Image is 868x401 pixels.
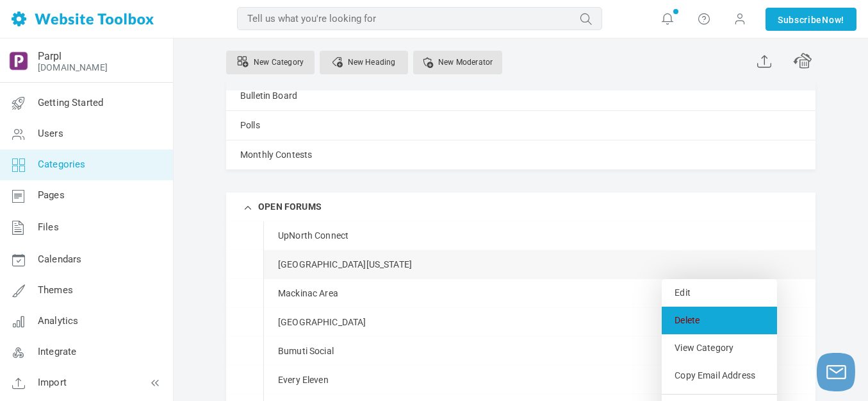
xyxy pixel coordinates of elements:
[278,228,348,244] a: UpNorth Connect
[258,199,322,215] a: OPEN FORUMS
[240,147,312,163] a: Monthly Contests
[38,50,61,62] a: Parpl
[38,377,67,388] span: Import
[226,51,315,74] a: Use multiple categories to organize discussions
[766,8,856,31] a: SubscribeNow!
[38,346,76,357] span: Integrate
[320,51,408,74] a: New Heading
[240,117,260,133] a: Polls
[38,221,59,233] span: Files
[662,334,777,362] a: View Category
[237,7,602,30] input: Tell us what you're looking for
[240,88,297,104] a: Bulletin Board
[38,128,63,139] span: Users
[278,286,338,302] a: Mackinac Area
[278,314,366,330] a: [GEOGRAPHIC_DATA]
[278,257,412,273] a: [GEOGRAPHIC_DATA][US_STATE]
[38,189,65,201] span: Pages
[38,62,108,73] a: [DOMAIN_NAME]
[278,343,334,359] a: Bumuti Social
[38,158,86,170] span: Categories
[38,284,73,296] span: Themes
[817,353,855,391] button: Launch chat
[278,372,329,388] a: Every Eleven
[413,51,502,74] a: Assigning a user as a moderator for a category gives them permission to help oversee the content
[662,279,777,307] a: Edit
[38,315,78,327] span: Analytics
[8,51,29,71] img: output-onlinepngtools%20-%202025-05-26T183955.010.png
[38,97,103,108] span: Getting Started
[662,307,777,334] a: Delete
[662,362,777,389] a: Copy Email Address
[38,253,81,265] span: Calendars
[822,13,844,27] span: Now!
